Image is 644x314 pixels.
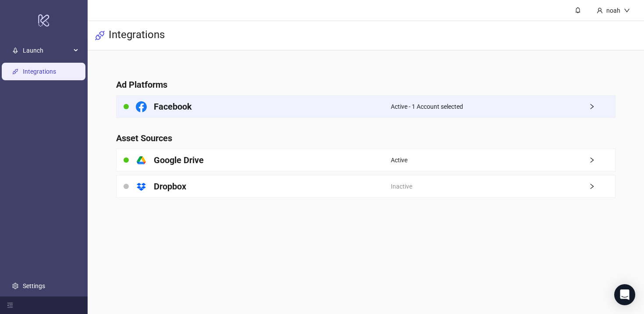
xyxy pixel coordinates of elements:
[12,48,18,54] span: rocket
[614,284,635,305] div: Open Intercom Messenger
[95,30,105,41] span: api
[603,6,624,15] div: noah
[109,28,165,43] h3: Integrations
[589,157,615,163] span: right
[116,149,616,171] a: Google DriveActiveright
[116,78,616,91] h4: Ad Platforms
[23,68,56,75] a: Integrations
[575,7,581,13] span: bell
[7,302,13,308] span: menu-fold
[391,102,463,111] span: Active - 1 Account selected
[589,183,615,189] span: right
[154,100,192,113] h4: Facebook
[116,132,616,144] h4: Asset Sources
[23,42,71,60] span: Launch
[391,182,412,191] span: Inactive
[624,7,630,14] span: down
[597,7,603,14] span: user
[116,95,616,118] a: FacebookActive - 1 Account selectedright
[116,175,616,198] a: DropboxInactiveright
[154,154,204,166] h4: Google Drive
[391,155,407,165] span: Active
[589,103,615,110] span: right
[23,282,45,289] a: Settings
[154,180,186,193] h4: Dropbox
